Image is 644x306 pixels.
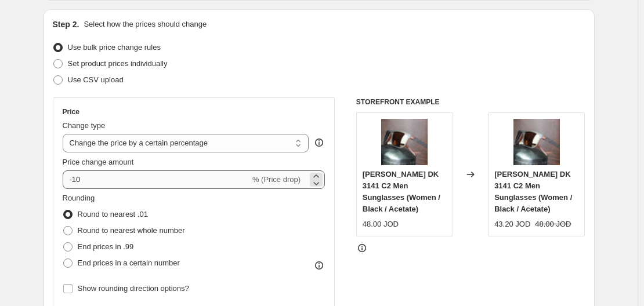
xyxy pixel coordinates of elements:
[513,119,560,165] img: daniel-klein-dk-3141-c2-men-sunglasses-265874_80x.jpg
[78,242,134,251] span: End prices in .99
[68,75,124,84] span: Use CSV upload
[494,170,572,213] span: [PERSON_NAME] DK 3141 C2 Men Sunglasses (Women / Black / Acetate)
[363,170,440,213] span: [PERSON_NAME] DK 3141 C2 Men Sunglasses (Women / Black / Acetate)
[313,137,325,148] div: help
[53,19,79,30] h2: Step 2.
[78,284,189,293] span: Show rounding direction options?
[535,220,571,228] span: 48.00 JOD
[63,121,106,130] span: Change type
[78,258,180,267] span: End prices in a certain number
[363,220,399,228] span: 48.00 JOD
[68,43,161,52] span: Use bulk price change rules
[68,59,168,68] span: Set product prices individually
[63,170,250,189] input: -15
[494,220,530,228] span: 43.20 JOD
[78,226,185,235] span: Round to nearest whole number
[252,175,301,184] span: % (Price drop)
[63,194,95,202] span: Rounding
[78,210,148,218] span: Round to nearest .01
[356,97,585,107] h6: STOREFRONT EXAMPLE
[84,19,207,30] p: Select how the prices should change
[381,119,428,165] img: daniel-klein-dk-3141-c2-men-sunglasses-265874_80x.jpg
[63,107,79,116] h3: Price
[63,158,134,166] span: Price change amount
